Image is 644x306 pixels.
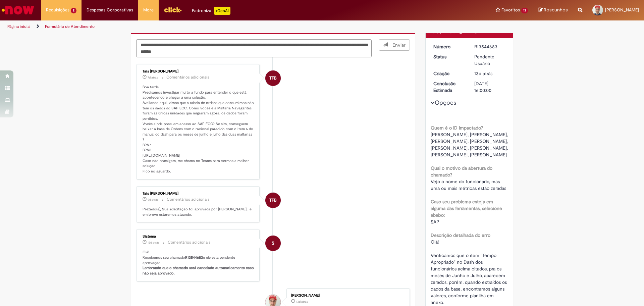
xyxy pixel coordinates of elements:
small: Comentários adicionais [166,74,209,80]
a: Página inicial [7,24,31,29]
b: Lembrando que o chamado será cancelado automaticamente caso não seja aprovado. [143,265,255,276]
span: 13d atrás [148,241,159,245]
textarea: Digite sua mensagem aqui... [136,39,372,57]
span: 13d atrás [296,300,308,304]
small: Comentários adicionais [168,240,211,245]
span: [PERSON_NAME], [PERSON_NAME], [PERSON_NAME], [PERSON_NAME], [PERSON_NAME], [PERSON_NAME], [PERSON... [431,132,509,158]
span: 13d atrás [474,70,492,76]
span: S [272,235,274,251]
div: R13544683 [474,43,505,50]
time: 17/09/2025 16:22:13 [474,70,492,76]
a: Rascunhos [538,7,568,13]
ul: Trilhas de página [5,20,424,33]
div: Pendente Usuário [474,53,505,67]
p: Prezado(a), Sua solicitação foi aprovada por [PERSON_NAME] , e em breve estaremos atuando. [143,207,254,217]
time: 17/09/2025 16:19:22 [296,300,308,304]
b: Descrição detalhada do erro [431,232,490,238]
dt: Conclusão Estimada [428,80,470,94]
div: Tais Folhadella Barbosa Bellagamba [265,193,281,208]
a: Formulário de Atendimento [45,24,95,29]
span: SAP [431,219,439,225]
time: 22/09/2025 12:40:52 [148,198,158,202]
img: click_logo_yellow_360x200.png [164,5,182,15]
span: TFB [269,192,277,208]
time: 17/09/2025 16:22:28 [148,241,159,245]
dt: Status [428,53,470,60]
b: R13544683 [185,255,203,260]
span: Despesas Corporativas [87,7,133,13]
span: More [143,7,154,13]
span: Vejo o nome do funcionário, mas uma ou mais métricas estão zeradas [431,178,506,191]
span: 13 [521,8,528,13]
b: Quem é o ID Impactado? [431,125,483,131]
small: Comentários adicionais [167,197,210,202]
div: Tais [PERSON_NAME] [143,192,254,196]
div: Sistema [143,235,254,239]
div: Tais Folhadella Barbosa Bellagamba [265,70,281,86]
span: TFB [269,70,277,86]
dt: Número [428,43,470,50]
span: Favoritos [501,7,520,13]
span: 7d atrás [148,75,158,80]
img: ServiceNow [1,3,35,17]
div: [DATE] 16:00:00 [474,80,505,94]
dt: Criação [428,70,470,77]
span: Requisições [46,7,69,13]
span: Rascunhos [544,7,568,13]
div: Padroniza [192,7,230,15]
span: [PERSON_NAME] [605,7,639,13]
p: Boa tarde, Precisamos investigar muito a fundo para entender o que está acontecendo e chegar à um... [143,85,254,174]
p: +GenAi [214,7,230,15]
span: 9d atrás [148,198,158,202]
p: Olá! Recebemos seu chamado e ele esta pendente aprovação. [143,250,254,276]
div: System [265,236,281,251]
div: 17/09/2025 16:22:13 [474,70,505,77]
b: Qual o motivo da abertura do chamado? [431,165,492,178]
div: Tais [PERSON_NAME] [143,69,254,73]
div: [PERSON_NAME] [291,294,403,298]
b: Caso seu problema esteja em alguma das ferramentas, selecione abaixo: [431,199,502,218]
span: 2 [71,8,76,13]
time: 24/09/2025 11:50:00 [148,75,158,80]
